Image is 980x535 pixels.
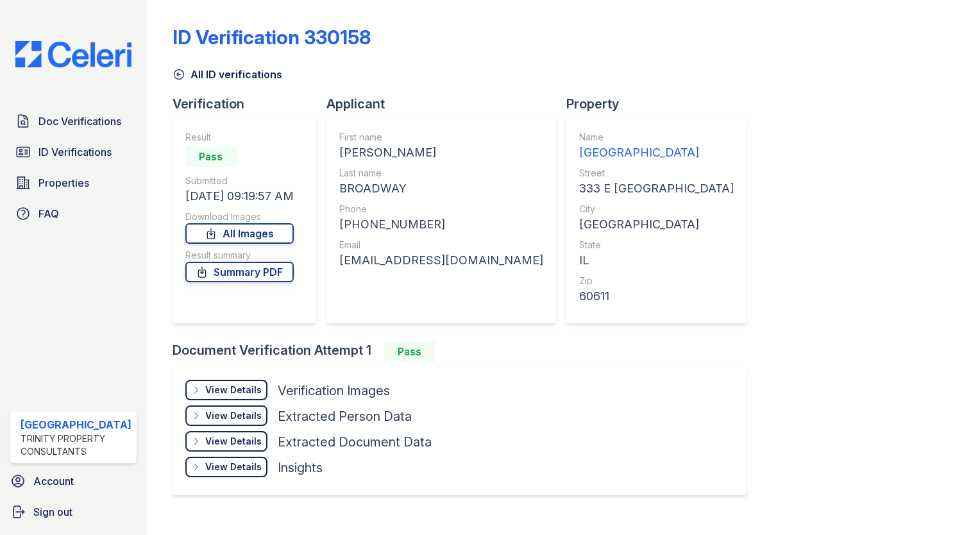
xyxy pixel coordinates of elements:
[5,468,142,494] a: Account
[566,95,757,113] div: Property
[339,251,543,269] div: [EMAIL_ADDRESS][DOMAIN_NAME]
[38,206,59,221] span: FAQ
[33,473,74,489] span: Account
[185,262,294,282] a: Summary PDF
[10,108,137,134] a: Doc Verifications
[38,114,121,129] span: Doc Verifications
[384,341,435,362] div: Pass
[5,499,142,525] a: Sign out
[21,417,131,432] div: [GEOGRAPHIC_DATA]
[579,144,734,162] div: [GEOGRAPHIC_DATA]
[33,504,72,520] span: Sign out
[10,201,137,226] a: FAQ
[278,407,412,425] div: Extracted Person Data
[185,187,294,205] div: [DATE] 09:19:57 AM
[205,384,262,396] div: View Details
[579,131,734,144] div: Name
[278,433,432,451] div: Extracted Document Data
[579,239,734,251] div: State
[579,287,734,305] div: 60611
[205,409,262,422] div: View Details
[278,459,323,477] div: Insights
[185,131,294,144] div: Result
[339,167,543,180] div: Last name
[339,203,543,216] div: Phone
[173,26,371,49] div: ID Verification 330158
[326,95,566,113] div: Applicant
[339,239,543,251] div: Email
[185,210,294,223] div: Download Images
[926,484,967,522] iframe: chat widget
[579,167,734,180] div: Street
[339,131,543,144] div: First name
[185,174,294,187] div: Submitted
[205,461,262,473] div: View Details
[10,170,137,196] a: Properties
[339,216,543,234] div: [PHONE_NUMBER]
[205,435,262,448] div: View Details
[38,144,112,160] span: ID Verifications
[10,139,137,165] a: ID Verifications
[185,146,237,167] div: Pass
[5,41,142,67] img: CE_Logo_Blue-a8612792a0a2168367f1c8372b55b34899dd931a85d93a1a3d3e32e68fde9ad4.png
[173,67,282,82] a: All ID verifications
[339,144,543,162] div: [PERSON_NAME]
[339,180,543,198] div: BROADWAY
[579,251,734,269] div: IL
[579,216,734,234] div: [GEOGRAPHIC_DATA]
[185,249,294,262] div: Result summary
[185,223,294,244] a: All Images
[579,180,734,198] div: 333 E [GEOGRAPHIC_DATA]
[173,341,757,362] div: Document Verification Attempt 1
[579,275,734,287] div: Zip
[21,432,131,458] div: Trinity Property Consultants
[579,131,734,162] a: Name [GEOGRAPHIC_DATA]
[278,382,390,400] div: Verification Images
[173,95,326,113] div: Verification
[579,203,734,216] div: City
[38,175,89,191] span: Properties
